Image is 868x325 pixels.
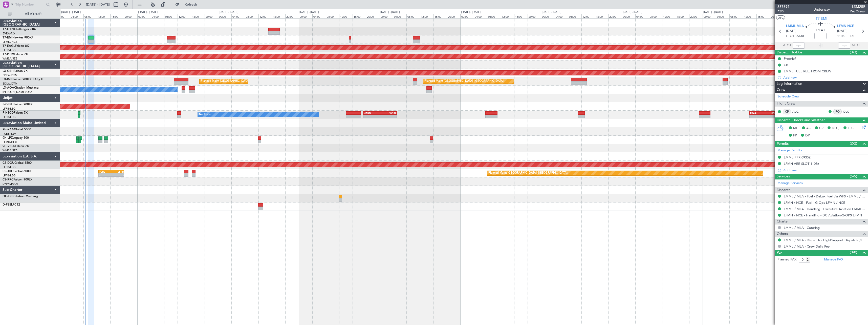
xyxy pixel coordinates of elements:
div: 04:00 [70,14,83,18]
a: LX-GBHFalcon 7X [3,70,28,73]
div: [DATE] - [DATE] [461,10,481,14]
span: CS-JHH [3,170,13,173]
span: LX-AOA [3,86,14,89]
div: 04:00 [474,14,487,18]
a: LMML / MLA - Dispatch - FlightSupport Dispatch [GEOGRAPHIC_DATA] [784,238,865,242]
div: Planned Maint [GEOGRAPHIC_DATA] [201,77,249,85]
div: [DATE] - [DATE] [61,10,81,14]
span: Flight Crew [777,101,795,107]
div: 12:00 [339,14,353,18]
div: 08:00 [164,14,178,18]
div: 08:00 [649,14,662,18]
div: Underway [813,7,830,12]
div: 00:00 [56,14,70,18]
div: 16:00 [110,14,124,18]
a: LFPB/LBG [3,174,16,177]
input: --:-- [793,43,805,49]
a: [PERSON_NAME]/QSA [3,90,32,94]
span: Dispatch To-Dos [777,50,802,55]
span: T7-EMI [3,36,12,39]
div: CP [783,109,791,114]
div: 08:00 [83,14,97,18]
div: 00:00 [299,14,312,18]
span: Pos Charter [850,9,865,14]
a: OE-FZBCitation Mustang [3,195,38,198]
a: CS-RRCFalcon 900LX [3,178,32,181]
div: FO [833,109,842,114]
a: DNMM/LOS [3,182,18,186]
a: LMML / MLA - Catering [784,226,820,230]
a: 9H-VSLKFalcon 7X [3,145,29,148]
span: P2/3 [777,9,790,14]
a: Manage PAX [824,257,843,262]
a: LMML / MLA - Fuel - DeLux Fuel via WFS - LMML / MLA [784,194,865,198]
div: [DATE] - [DATE] [623,10,642,14]
span: (5/5) [850,174,857,179]
a: Manage Services [777,181,803,186]
a: FCBB/BZV [3,132,16,136]
span: CS-DOU [3,161,14,165]
span: OE-FZB [3,195,13,198]
div: ZBAA [750,112,764,115]
div: 20:00 [608,14,622,18]
a: CS-JHHGlobal 6000 [3,170,31,173]
div: LFPB [111,170,124,173]
span: F-GPNJ [3,103,13,106]
div: LFMN ARR SLOT 1105z [784,161,819,166]
a: LFPB/LBG [3,107,16,111]
span: Leg Information [777,81,802,87]
span: (3/3) [850,50,857,55]
span: D-FEEL [3,203,13,206]
span: ALDT [852,43,860,48]
div: 16:00 [353,14,366,18]
div: 08:00 [487,14,501,18]
span: Dispatch Checks and Weather [777,117,825,123]
div: 16:00 [272,14,285,18]
div: Add new [783,168,865,172]
span: Dispatch [777,187,791,193]
button: UTC [776,15,785,20]
a: EDLW/DTM [3,73,17,77]
span: MF [793,126,798,131]
span: (0/0) [850,250,857,255]
div: 20:00 [770,14,783,18]
a: LFPB/LBG [3,48,16,52]
div: 04:00 [312,14,326,18]
div: Prebrief [784,56,796,61]
a: LFPB/LBG [3,115,16,119]
div: - [99,173,111,176]
a: T7-EAGLFalcon 8X [3,45,29,48]
a: F-HECDFalcon 7X [3,111,28,114]
div: 04:00 [716,14,729,18]
div: [DATE] - [DATE] [380,10,400,14]
a: CS-DOUGlobal 6500 [3,161,32,165]
span: T7-DYN [3,28,14,31]
a: 9H-LPZLegacy 500 [3,136,29,139]
span: LFMN NCE [837,24,854,29]
a: WMSA/SZB [3,149,17,152]
div: 12:00 [581,14,595,18]
a: LFPB/LBG [3,165,16,169]
div: 20:00 [205,14,218,18]
div: 04:00 [231,14,245,18]
div: 16:00 [191,14,204,18]
span: Crew [777,87,785,93]
a: F-GPNJFalcon 900EX [3,103,33,106]
span: T7-EAGL [3,45,15,48]
div: [DATE] - [DATE] [703,10,723,14]
div: - [380,115,396,118]
a: 9H-YAAGlobal 5000 [3,128,31,131]
a: D-FEELPC12 [3,203,20,206]
div: 08:00 [326,14,339,18]
span: DP [805,133,810,138]
div: Planned Maint [GEOGRAPHIC_DATA] ([GEOGRAPHIC_DATA]) [488,169,568,177]
div: WSSL [380,112,396,115]
div: 08:00 [245,14,258,18]
span: LMML MLA [786,24,804,29]
span: ELDT [847,34,855,39]
span: 9H-LPZ [3,136,13,139]
button: Refresh [173,1,203,9]
div: 20:00 [528,14,541,18]
button: All Aircraft [6,10,55,18]
span: [DATE] [786,29,796,34]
